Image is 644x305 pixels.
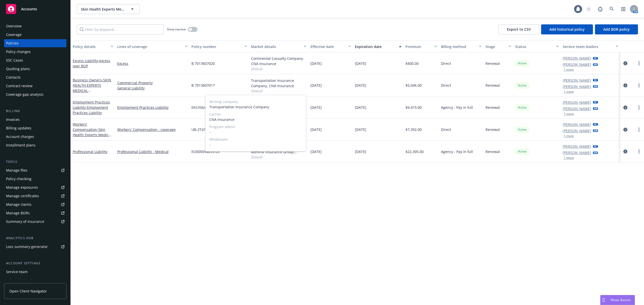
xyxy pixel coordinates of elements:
[486,61,500,66] span: Renewal
[563,100,591,105] a: [PERSON_NAME]
[6,22,22,30] div: Overview
[4,82,66,90] a: Contract review
[4,192,66,200] a: Manage certificates
[563,78,591,83] a: [PERSON_NAME]
[6,73,21,81] div: Contacts
[6,39,19,47] div: Policies
[406,149,424,154] span: $22,305.00
[117,105,187,110] a: Employment Practices Liability
[6,124,31,132] div: Billing updates
[191,149,220,154] span: EO000054835-05
[441,127,451,132] span: Direct
[636,148,642,155] a: more
[4,200,66,209] a: Manage claims
[4,141,66,149] a: Installment plans
[251,44,301,49] div: Market details
[115,40,189,53] button: Lines of coverage
[517,83,527,88] span: Active
[355,44,396,49] div: Expiration date
[563,44,613,49] div: Service team leaders
[507,27,531,32] span: Export to CSV
[6,276,38,284] div: Sales relationships
[636,127,642,133] a: more
[355,105,366,110] span: [DATE]
[584,4,594,14] a: Start snowing
[6,200,31,209] div: Manage claims
[441,149,473,154] span: Agency - Pay in full
[636,105,642,111] a: more
[406,44,432,49] div: Premium
[6,192,39,200] div: Manage certificates
[4,31,66,39] a: Coverage
[4,261,66,266] div: Account settings
[4,124,66,132] a: Billing updates
[6,116,20,124] div: Invoices
[6,56,23,64] div: SSC Cases
[622,127,628,133] a: circleInformation
[73,58,110,68] a: Excess Liability
[4,183,66,191] a: Manage exposures
[563,144,591,149] a: [PERSON_NAME]
[564,112,574,115] button: 1 more
[441,83,451,88] span: Direct
[77,4,140,14] button: Skin Health Experts Medical Corporation
[73,100,110,115] a: Employment Practices Liability
[517,105,527,110] span: Active
[209,99,302,104] span: Writing company
[6,183,38,191] div: Manage exposures
[563,56,591,61] a: [PERSON_NAME]
[6,141,35,149] div: Installment plans
[355,83,366,88] span: [DATE]
[6,65,30,73] div: Quoting plans
[6,31,22,39] div: Coverage
[191,83,215,88] span: B 7013607017
[308,40,353,53] button: Effective date
[6,268,28,276] div: Service team
[117,127,187,132] a: Workers' Compensation - coverage
[4,166,66,174] a: Manage files
[191,105,212,110] span: EKS3564691
[515,44,553,49] div: Status
[4,109,66,114] div: Billing
[563,106,591,111] a: [PERSON_NAME]
[603,27,630,32] span: Add BOR policy
[251,56,306,66] div: Continental Casualty Company, CNA Insurance
[4,22,66,30] a: Overview
[21,7,37,11] span: Accounts
[517,61,527,66] span: Active
[611,298,631,302] span: Nova Assist
[6,48,31,56] div: Policy changes
[71,40,115,53] button: Policy details
[4,56,66,64] a: SSC Cases
[4,48,66,56] a: Policy changes
[73,122,112,148] a: Workers' Compensation
[310,61,322,66] span: [DATE]
[249,40,308,53] button: Market details
[251,66,306,71] span: Show all
[595,24,638,34] button: Add BOR policy
[6,90,44,98] div: Coverage gap analysis
[209,129,302,135] span: -
[499,24,539,34] button: Export to CSV
[9,288,47,294] span: Open Client Navigator
[406,105,422,110] span: $9,473.00
[4,268,66,276] a: Service team
[4,133,66,141] a: Account charges
[310,44,345,49] div: Effective date
[6,82,32,90] div: Contract review
[486,83,500,88] span: Renewal
[4,159,66,164] div: Tools
[622,105,628,111] a: circleInformation
[353,40,404,53] button: Expiration date
[441,61,451,66] span: Direct
[209,124,302,129] span: Program admin
[636,82,642,88] a: more
[4,116,66,124] a: Invoices
[561,40,620,53] button: Service team leaders
[209,117,302,122] span: CNA Insurance
[600,295,635,305] button: Nova Assist
[189,40,249,53] button: Policy number
[406,83,422,88] span: $5,046.00
[4,236,66,241] div: Analytics hub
